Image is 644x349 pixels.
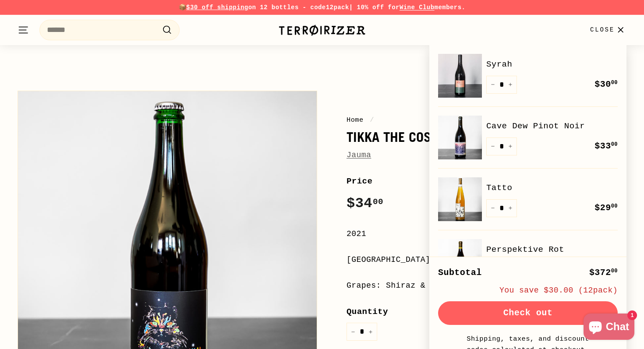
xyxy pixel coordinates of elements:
a: Tatto [486,181,618,194]
input: quantity [347,323,377,341]
button: Increase item quantity by one [364,323,377,341]
span: $34 [347,195,383,212]
button: Increase item quantity by one [504,76,517,94]
button: Reduce item quantity by one [347,323,360,341]
strong: 12pack [326,4,349,11]
img: Perspektive Rot [438,239,482,283]
a: Jauma [347,151,371,159]
button: Reduce item quantity by one [486,137,499,155]
p: 📦 on 12 bottles - code | 10% off for members. [18,3,626,12]
button: Increase item quantity by one [504,199,517,217]
div: [GEOGRAPHIC_DATA], [GEOGRAPHIC_DATA] [347,254,626,266]
label: Price [347,175,626,188]
a: Wine Club [400,4,435,11]
div: $372 [589,266,618,280]
h1: Tikka the Cosmic Cat [347,130,626,145]
span: / [368,116,376,124]
button: Close [585,17,632,43]
span: Close [590,25,615,35]
button: Increase item quantity by one [504,137,517,155]
div: You save $30.00 (12pack) [438,284,618,297]
a: Cave Dew Pinot Noir [486,120,618,133]
span: $29 [594,203,618,213]
button: Reduce item quantity by one [486,199,499,217]
span: $33 [594,141,618,151]
sup: 00 [611,80,618,86]
nav: breadcrumbs [347,115,626,125]
div: 2021 [347,228,626,240]
sup: 00 [611,141,618,148]
span: $30 [594,79,618,89]
sup: 00 [373,197,383,207]
label: Quantity [347,305,626,318]
div: Grapes: Shiraz & Grenache [347,279,626,292]
span: $30 off shipping [186,4,248,11]
a: Perspektive Rot [486,243,618,256]
button: Reduce item quantity by one [486,76,499,94]
inbox-online-store-chat: Shopify online store chat [581,314,637,342]
img: Tatto [438,177,482,221]
sup: 00 [611,203,618,209]
div: Subtotal [438,266,482,280]
img: Cave Dew Pinot Noir [438,116,482,159]
a: Home [347,116,364,124]
a: Syrah [486,58,618,71]
button: Check out [438,301,618,325]
img: Syrah [438,54,482,98]
sup: 00 [611,268,618,274]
